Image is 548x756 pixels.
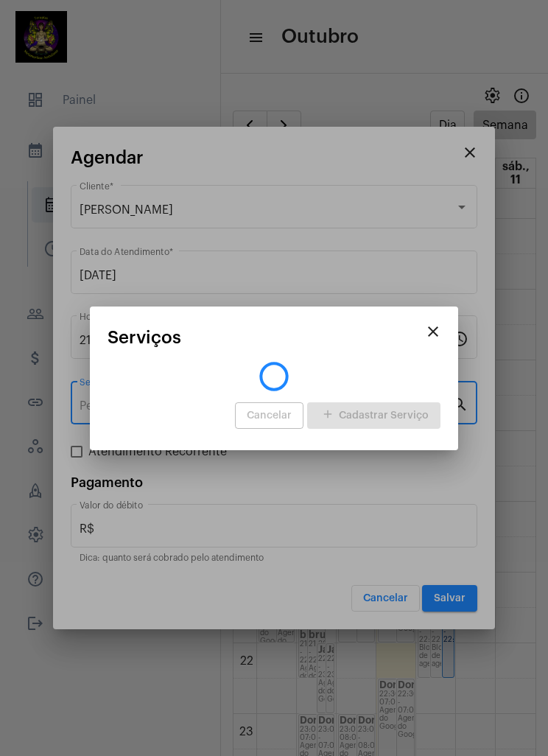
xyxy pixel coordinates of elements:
span: Serviços [108,328,181,347]
button: Cancelar [235,402,303,429]
mat-icon: add [319,405,337,425]
button: Cadastrar Serviço [307,402,440,429]
mat-icon: close [424,323,442,340]
span: Cadastrar Serviço [319,410,429,421]
span: Cancelar [247,410,292,421]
